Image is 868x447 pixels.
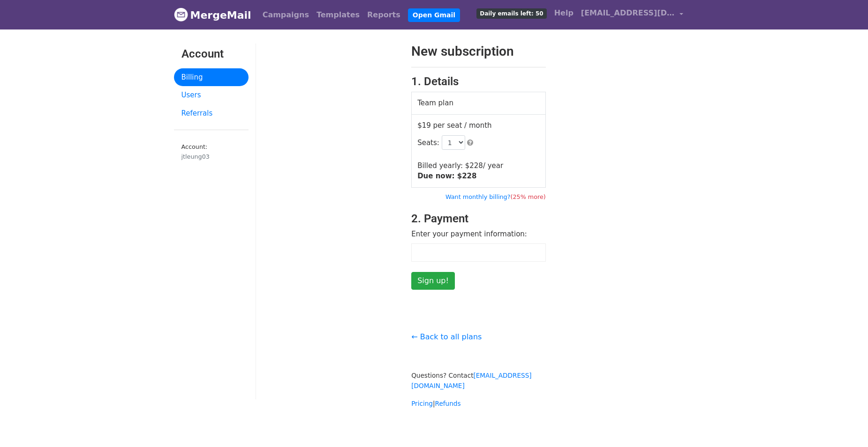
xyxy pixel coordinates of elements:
[476,8,546,19] span: Daily emails left: 50
[412,114,546,187] td: $19 per seat / month Billed yearly: $ / year
[581,7,675,19] span: [EMAIL_ADDRESS][DOMAIN_NAME]
[411,75,546,88] h3: 1. Details
[417,172,476,180] strong: Due now: $
[174,86,249,104] a: Users
[821,402,868,447] iframe: Chat Widget
[411,400,433,407] a: Pricing
[417,139,439,147] span: Seats:
[462,172,476,180] span: 228
[435,400,461,407] a: Refunds
[469,161,483,170] span: 228
[408,8,460,22] a: Open Gmail
[473,4,550,22] a: Daily emails left: 50
[181,143,241,161] small: Account:
[445,193,546,200] a: Want monthly billing?(25% more)
[174,104,249,123] a: Referrals
[551,4,577,22] a: Help
[577,4,687,26] a: [EMAIL_ADDRESS][DOMAIN_NAME]
[411,332,482,341] a: ← Back to all plans
[411,229,527,240] label: Enter your payment information:
[181,152,241,161] div: jtleung03
[411,212,546,226] h3: 2. Payment
[411,372,531,389] a: [EMAIL_ADDRESS][DOMAIN_NAME]
[174,7,188,22] img: MergeMail logo
[313,6,363,24] a: Templates
[411,272,455,290] input: Sign up!
[174,68,249,87] a: Billing
[363,6,404,24] a: Reports
[411,400,460,407] small: |
[510,193,545,200] span: (25% more)
[416,249,541,256] iframe: Secure payment input frame
[411,44,546,59] h2: New subscription
[259,6,313,24] a: Campaigns
[412,92,546,115] td: Team plan
[174,5,251,25] a: MergeMail
[181,47,241,61] h3: Account
[411,372,531,389] small: Questions? Contact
